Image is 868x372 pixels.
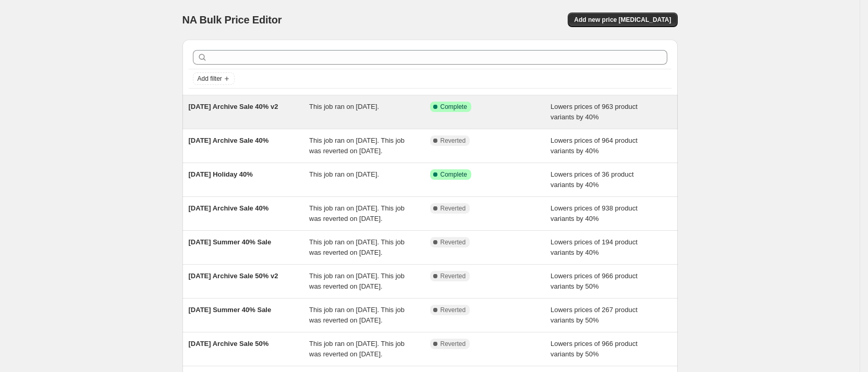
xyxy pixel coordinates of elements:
[189,306,272,314] span: [DATE] Summer 40% Sale
[441,204,466,213] span: Reverted
[551,170,634,189] span: Lowers prices of 36 product variants by 40%
[309,340,405,358] span: This job ran on [DATE]. This job was reverted on [DATE].
[193,72,235,85] button: Add filter
[441,272,466,280] span: Reverted
[189,340,269,348] span: [DATE] Archive Sale 50%
[441,238,466,246] span: Reverted
[189,238,272,246] span: [DATE] Summer 40% Sale
[441,137,466,145] span: Reverted
[189,204,269,212] span: [DATE] Archive Sale 40%
[568,13,677,27] button: Add new price [MEDICAL_DATA]
[551,137,638,155] span: Lowers prices of 964 product variants by 40%
[189,170,253,178] span: [DATE] Holiday 40%
[189,103,278,110] span: [DATE] Archive Sale 40% v2
[551,238,638,256] span: Lowers prices of 194 product variants by 40%
[309,137,405,155] span: This job ran on [DATE]. This job was reverted on [DATE].
[551,103,638,121] span: Lowers prices of 963 product variants by 40%
[551,204,638,222] span: Lowers prices of 938 product variants by 40%
[189,137,269,144] span: [DATE] Archive Sale 40%
[551,306,638,324] span: Lowers prices of 267 product variants by 50%
[309,238,405,256] span: This job ran on [DATE]. This job was reverted on [DATE].
[441,170,467,179] span: Complete
[309,204,405,222] span: This job ran on [DATE]. This job was reverted on [DATE].
[574,16,671,24] span: Add new price [MEDICAL_DATA]
[189,272,278,280] span: [DATE] Archive Sale 50% v2
[182,14,282,26] span: NA Bulk Price Editor
[198,75,222,83] span: Add filter
[441,103,467,111] span: Complete
[309,306,405,324] span: This job ran on [DATE]. This job was reverted on [DATE].
[309,103,379,110] span: This job ran on [DATE].
[551,340,638,358] span: Lowers prices of 966 product variants by 50%
[309,170,379,178] span: This job ran on [DATE].
[441,340,466,348] span: Reverted
[441,306,466,314] span: Reverted
[551,272,638,290] span: Lowers prices of 966 product variants by 50%
[309,272,405,290] span: This job ran on [DATE]. This job was reverted on [DATE].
